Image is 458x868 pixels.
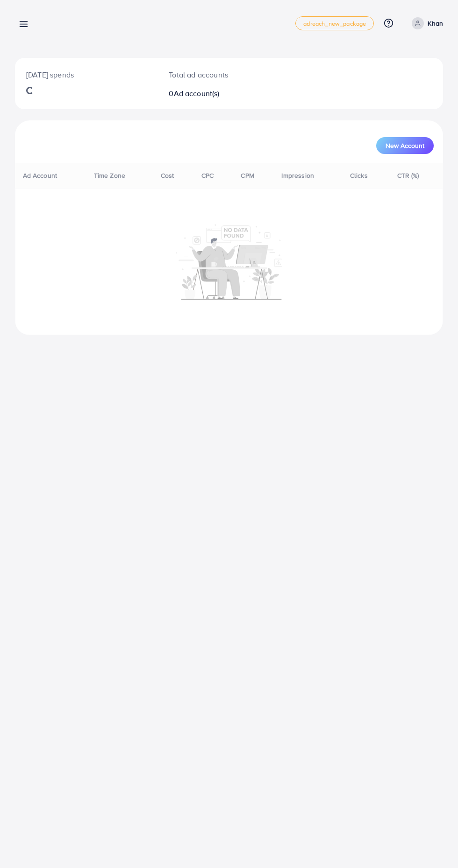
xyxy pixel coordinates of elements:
[26,69,146,80] p: [DATE] spends
[174,88,220,98] span: Ad account(s)
[169,89,253,98] h2: 0
[428,18,443,29] p: Khan
[295,16,374,30] a: adreach_new_package
[386,142,424,149] span: New Account
[408,17,443,29] a: Khan
[376,137,434,154] button: New Account
[303,21,366,27] span: adreach_new_package
[169,69,253,80] p: Total ad accounts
